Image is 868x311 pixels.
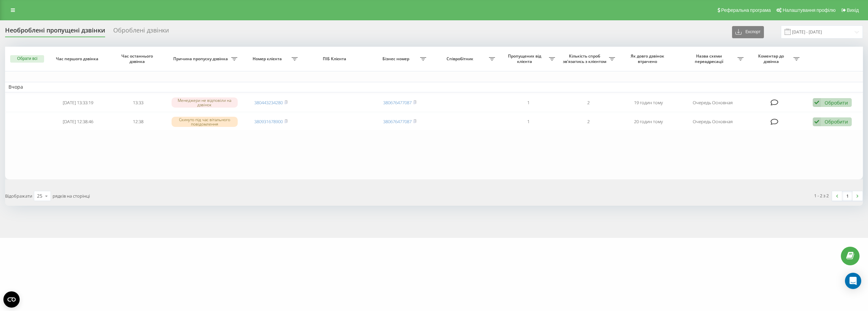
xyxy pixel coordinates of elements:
[750,53,793,64] span: Коментар до дзвінка
[172,56,231,62] span: Причина пропуску дзвінка
[5,27,105,37] div: Необроблені пропущені дзвінки
[847,7,859,13] span: Вихід
[37,193,42,199] div: 25
[383,99,412,106] a: 380676477087
[618,94,678,112] td: 19 годин тому
[114,53,162,64] span: Час останнього дзвінка
[10,55,44,63] button: Обрати всі
[172,117,238,127] div: Скинуто під час вітального повідомлення
[498,113,558,131] td: 1
[172,97,238,108] div: Менеджери не відповіли на дзвінок
[5,193,32,199] span: Відображати
[842,191,852,201] a: 1
[373,56,420,62] span: Бізнес номер
[48,113,108,131] td: [DATE] 12:38:46
[433,56,489,62] span: Співробітник
[53,193,90,199] span: рядків на сторінці
[5,82,863,92] td: Вчора
[825,99,848,106] div: Обробити
[814,192,829,199] div: 1 - 2 з 2
[108,113,168,131] td: 12:38
[783,7,835,13] span: Налаштування профілю
[558,94,618,112] td: 2
[254,99,283,106] a: 380443234280
[678,113,747,131] td: Очередь Основная
[558,113,618,131] td: 2
[625,53,672,64] span: Як довго дзвінок втрачено
[825,118,848,125] div: Обробити
[678,94,747,112] td: Очередь Основная
[845,273,861,289] div: Open Intercom Messenger
[732,26,764,38] button: Експорт
[54,56,102,62] span: Час першого дзвінка
[502,53,549,64] span: Пропущених від клієнта
[308,56,363,62] span: ПІБ Клієнта
[562,53,609,64] span: Кількість спроб зв'язатись з клієнтом
[113,27,169,37] div: Оброблені дзвінки
[721,7,771,13] span: Реферальна програма
[498,94,558,112] td: 1
[682,53,737,64] span: Назва схеми переадресації
[108,94,168,112] td: 13:33
[3,291,20,308] button: Open CMP widget
[244,56,292,62] span: Номер клієнта
[254,118,283,125] a: 380931678900
[618,113,678,131] td: 20 годин тому
[383,118,412,125] a: 380676477087
[48,94,108,112] td: [DATE] 13:33:19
